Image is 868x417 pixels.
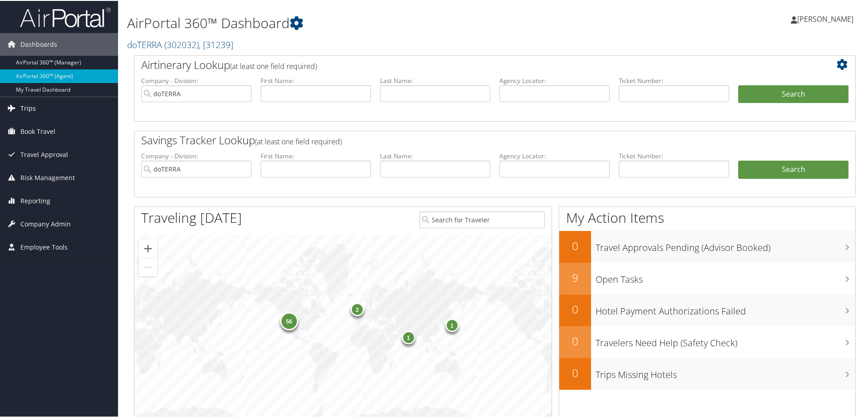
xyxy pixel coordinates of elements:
h3: Hotel Payment Authorizations Failed [596,299,855,317]
label: Company - Division: [141,151,252,160]
span: [PERSON_NAME] [797,13,853,23]
a: Search [738,160,848,178]
span: Book Travel [20,119,55,142]
span: , [ 31239 ] [199,38,233,50]
div: 56 [280,311,298,329]
h2: 0 [559,333,591,348]
a: 0Travel Approvals Pending (Advisor Booked) [559,230,855,262]
span: (at least one field required) [230,60,317,70]
h2: 0 [559,237,591,253]
div: 2 [350,302,364,315]
input: Search for Traveler [419,211,545,227]
button: Search [738,84,848,103]
h1: AirPortal 360™ Dashboard [127,13,617,32]
span: Company Admin [20,212,71,235]
a: 0Trips Missing Hotels [559,357,855,389]
label: Ticket Number: [619,75,729,84]
img: airportal-logo.png [20,6,111,27]
h3: Travelers Need Help (Safety Check) [596,331,855,348]
a: 0Travelers Need Help (Safety Check) [559,325,855,357]
div: 1 [445,318,459,332]
h2: 0 [559,364,591,380]
h2: Airtinerary Lookup [141,56,789,72]
label: First Name: [261,151,371,160]
input: search accounts [141,160,252,177]
h3: Travel Approvals Pending (Advisor Booked) [596,236,855,253]
label: Last Name: [380,151,490,160]
h2: 0 [559,301,591,316]
button: Zoom out [139,257,157,275]
span: Reporting [20,189,50,211]
a: [PERSON_NAME] [791,5,863,32]
button: Zoom in [139,239,157,257]
h1: Traveling [DATE] [141,207,242,226]
h2: 9 [559,269,591,285]
span: Trips [20,96,36,119]
span: Risk Management [20,166,75,188]
label: Last Name: [380,75,490,84]
label: Company - Division: [141,75,252,84]
h2: Savings Tracker Lookup [141,132,789,147]
label: Agency Locator: [499,75,610,84]
label: Ticket Number: [619,151,729,160]
a: 9Open Tasks [559,262,855,294]
span: Travel Approval [20,142,68,165]
span: Dashboards [20,32,57,55]
span: (at least one field required) [255,136,342,146]
h3: Open Tasks [596,268,855,285]
label: Agency Locator: [499,151,610,160]
span: ( 302032 ) [164,38,199,50]
span: Employee Tools [20,235,68,258]
a: 0Hotel Payment Authorizations Failed [559,294,855,325]
a: doTERRA [127,38,233,50]
h3: Trips Missing Hotels [596,363,855,380]
label: First Name: [261,75,371,84]
h1: My Action Items [559,207,855,226]
div: 1 [401,330,415,343]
